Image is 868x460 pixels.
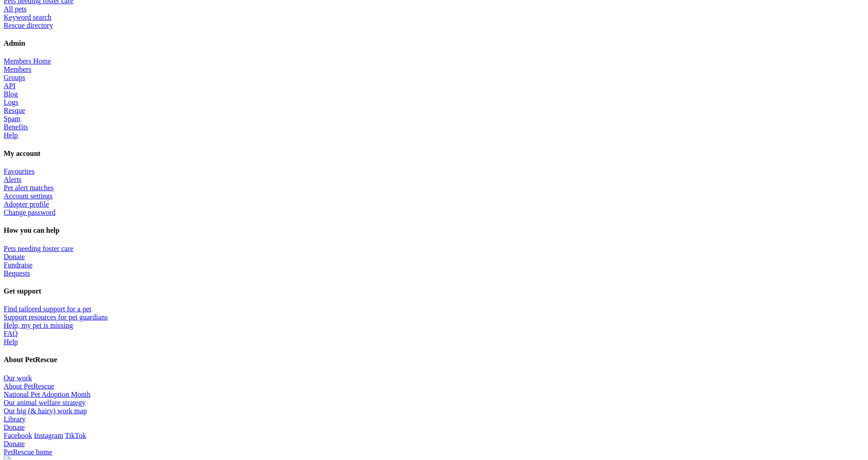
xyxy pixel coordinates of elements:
[4,330,18,337] a: FAQ
[4,415,26,423] a: Library
[4,184,54,192] a: Pet alert matches
[4,192,53,200] a: Account settings
[4,226,864,235] h4: How you can help
[4,131,18,139] a: Help
[4,21,53,29] a: Rescue directory
[4,407,87,415] a: Our big (& hairy) work map
[4,321,73,329] a: Help, my pet is missing
[4,432,32,439] a: Facebook
[4,123,28,131] a: Benefits
[4,39,864,48] h4: Admin
[4,448,864,456] div: PetRescue home
[4,253,25,261] a: Donate
[4,82,16,90] a: API
[34,432,63,439] a: Instagram
[4,150,864,158] h4: My account
[4,107,25,114] a: Resque
[4,200,49,208] a: Adopter profile
[4,98,18,106] a: Logs
[65,432,86,439] a: TikTok
[4,382,54,390] a: About PetRescue
[4,423,25,431] a: Donate
[4,356,864,364] h4: About PetRescue
[4,287,864,295] h4: Get support
[4,338,18,346] a: Help
[4,399,86,407] a: Our animal welfare strategy
[4,65,31,73] a: Members
[4,245,73,252] a: Pets needing foster care
[4,13,51,21] a: Keyword search
[4,209,55,216] a: Change password
[4,57,51,65] a: Members Home
[4,440,25,448] a: Donate
[4,176,22,183] a: Alerts
[4,5,27,13] a: All pets
[4,74,25,81] a: Groups
[4,374,32,382] a: Our work
[4,305,92,313] a: Find tailored support for a pet
[4,115,20,123] a: Spam
[4,390,91,398] a: National Pet Adoption Month
[4,269,30,277] a: Bequests
[4,167,35,175] a: Favourites
[4,313,108,321] a: Support resources for pet guardians
[4,261,32,269] a: Fundraise
[4,90,18,98] a: Blog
